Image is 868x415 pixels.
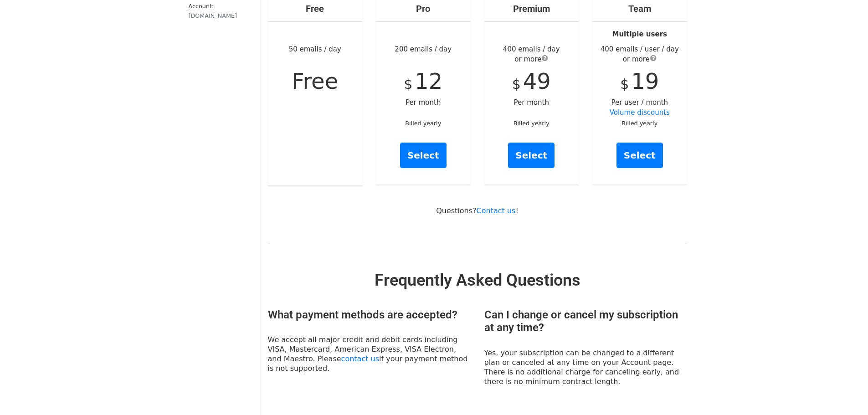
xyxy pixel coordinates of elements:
span: 12 [415,68,442,94]
span: 49 [523,68,551,94]
div: 400 emails / day or more [484,44,579,65]
a: Contact us [477,206,516,215]
span: $ [404,76,412,92]
span: 19 [631,68,659,94]
small: Billed yearly [405,120,441,127]
p: Yes, your subscription can be changed to a different plan or canceled at any time on your Account... [484,348,687,386]
small: Account: [189,3,247,20]
h3: Can I change or cancel my subscription at any time? [484,308,687,335]
a: Volume discounts [610,108,670,117]
a: Select [508,143,555,168]
p: We accept all major credit and debit cards including VISA, Mastercard, American Express, VISA Ele... [268,335,471,373]
a: contact us [341,354,379,363]
iframe: Chat Widget [822,371,868,415]
div: [DOMAIN_NAME] [189,11,247,20]
strong: Multiple users [612,30,667,38]
a: Select [616,143,663,168]
div: 400 emails / user / day or more [592,44,687,65]
p: Questions? ! [268,206,687,215]
small: Billed yearly [514,120,550,127]
h4: Pro [376,3,471,14]
div: チャットウィジェット [822,371,868,415]
h4: Premium [484,3,579,14]
span: Free [292,68,338,94]
h4: Team [592,3,687,14]
h4: Free [268,3,363,14]
small: Billed yearly [621,120,657,127]
h3: What payment methods are accepted? [268,308,471,322]
span: $ [620,76,629,92]
h2: Frequently Asked Questions [268,271,687,290]
a: Select [400,143,447,168]
span: $ [512,76,521,92]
